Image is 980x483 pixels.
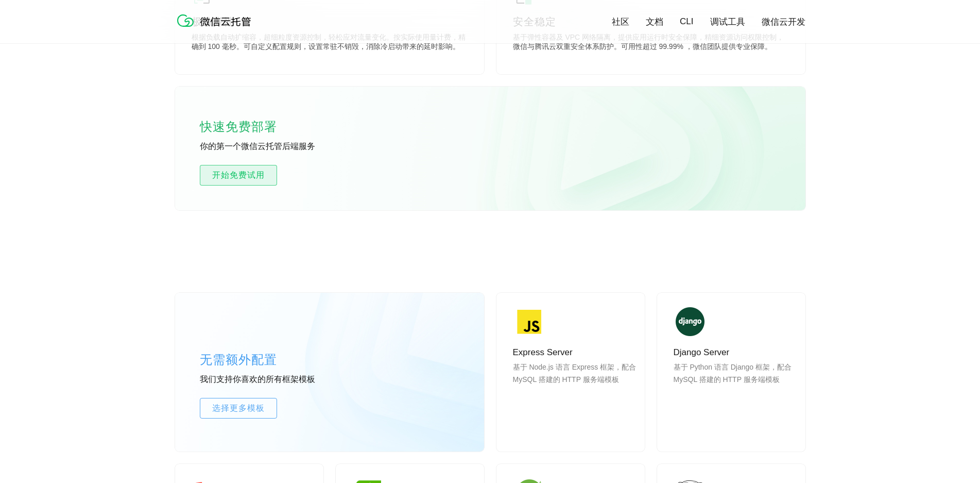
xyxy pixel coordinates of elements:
a: CLI [680,16,693,27]
p: 我们支持你喜欢的所有框架模板 [200,374,354,386]
p: Django Server [674,346,797,359]
p: 根据负载自动扩缩容，超细粒度资源控制，轻松应对流量变化。按实际使用量计费，精确到 100 毫秒。可自定义配置规则，设置常驻不销毁，消除冷启动带来的延时影响。 [192,33,468,54]
p: 无需额外配置 [200,349,354,370]
p: 基于 Python 语言 Django 框架，配合 MySQL 搭建的 HTTP 服务端模板 [674,361,797,410]
p: 基于弹性容器及 VPC 网络隔离，提供应用运行时安全保障，精细资源访问权限控制，微信与腾讯云双重安全体系防护。可用性超过 99.99% ，微信团队提供专业保障。 [513,33,789,54]
p: Express Server [513,346,637,359]
span: 选择更多模板 [200,402,277,414]
p: 基于 Node.js 语言 Express 框架，配合 MySQL 搭建的 HTTP 服务端模板 [513,361,637,410]
p: 你的第一个微信云托管后端服务 [200,141,354,153]
a: 社区 [612,16,629,28]
img: 微信云托管 [175,10,257,31]
p: 快速免费部署 [200,116,303,137]
a: 调试工具 [710,16,745,28]
a: 微信云开发 [762,16,805,28]
span: 开始免费试用 [200,169,277,181]
a: 文档 [646,16,663,28]
a: 微信云托管 [175,24,257,32]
